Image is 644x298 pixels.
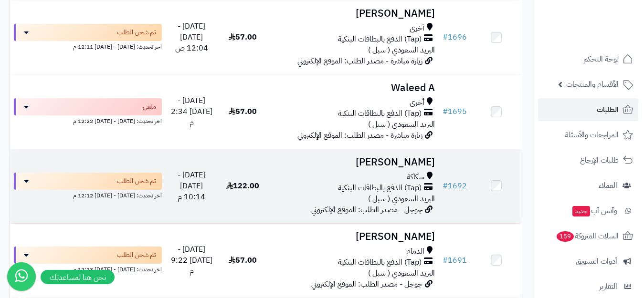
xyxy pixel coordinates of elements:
[229,106,257,117] span: 57.00
[368,119,435,130] span: البريد السعودي ( سبل )
[272,231,435,242] h3: [PERSON_NAME]
[117,28,156,37] span: تم شحن الطلب
[14,115,162,125] div: اخر تحديث: [DATE] - [DATE] 12:22 م
[117,250,156,260] span: تم شحن الطلب
[583,52,619,66] span: لوحة التحكم
[597,103,619,116] span: الطلبات
[443,180,448,192] span: #
[443,31,448,43] span: #
[143,102,156,112] span: ملغي
[538,98,638,121] a: الطلبات
[14,41,162,51] div: اخر تحديث: [DATE] - [DATE] 12:11 م
[566,78,619,91] span: الأقسام والمنتجات
[368,267,435,279] span: البريد السعودي ( سبل )
[226,180,259,192] span: 122.00
[297,55,422,67] span: زيارة مباشرة - مصدر الطلب: الموقع الإلكتروني
[443,106,467,117] a: #1695
[338,257,422,268] span: (Tap) الدفع بالبطاقات البنكية
[576,255,617,268] span: أدوات التسويق
[538,275,638,298] a: التقارير
[272,157,435,168] h3: [PERSON_NAME]
[443,106,448,117] span: #
[538,48,638,71] a: لوحة التحكم
[443,255,448,266] span: #
[572,206,590,216] span: جديد
[538,174,638,197] a: العملاء
[175,21,208,54] span: [DATE] - [DATE] 12:04 ص
[443,255,467,266] a: #1691
[538,250,638,273] a: أدوات التسويق
[538,199,638,222] a: وآتس آبجديد
[297,130,422,141] span: زيارة مباشرة - مصدر الطلب: الموقع الإلكتروني
[311,278,422,290] span: جوجل - مصدر الطلب: الموقع الإلكتروني
[311,204,422,216] span: جوجل - مصدر الطلب: الموقع الإلكتروني
[406,246,424,257] span: الدمام
[272,8,435,19] h3: [PERSON_NAME]
[171,95,212,128] span: [DATE] - [DATE] 2:34 م
[443,180,467,192] a: #1692
[538,225,638,247] a: السلات المتروكة159
[338,108,422,119] span: (Tap) الدفع بالبطاقات البنكية
[338,34,422,45] span: (Tap) الدفع بالبطاقات البنكية
[14,264,162,274] div: اخر تحديث: [DATE] - [DATE] 12:13 م
[599,280,617,293] span: التقارير
[580,154,619,167] span: طلبات الإرجاع
[272,82,435,93] h3: Waleed A
[410,97,424,108] span: أخرى
[171,244,212,277] span: [DATE] - [DATE] 9:22 م
[117,176,156,186] span: تم شحن الطلب
[229,31,257,43] span: 57.00
[338,183,422,194] span: (Tap) الدفع بالبطاقات البنكية
[178,169,205,203] span: [DATE] - [DATE] 10:14 م
[410,23,424,34] span: أخرى
[565,128,619,142] span: المراجعات والأسئلة
[229,255,257,266] span: 57.00
[538,149,638,172] a: طلبات الإرجاع
[557,231,574,242] span: 159
[443,31,467,43] a: #1696
[599,179,617,192] span: العملاء
[368,193,435,205] span: البريد السعودي ( سبل )
[14,190,162,200] div: اخر تحديث: [DATE] - [DATE] 12:12 م
[407,172,424,183] span: سكاكة
[571,204,617,217] span: وآتس آب
[556,229,619,243] span: السلات المتروكة
[368,44,435,56] span: البريد السعودي ( سبل )
[538,123,638,146] a: المراجعات والأسئلة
